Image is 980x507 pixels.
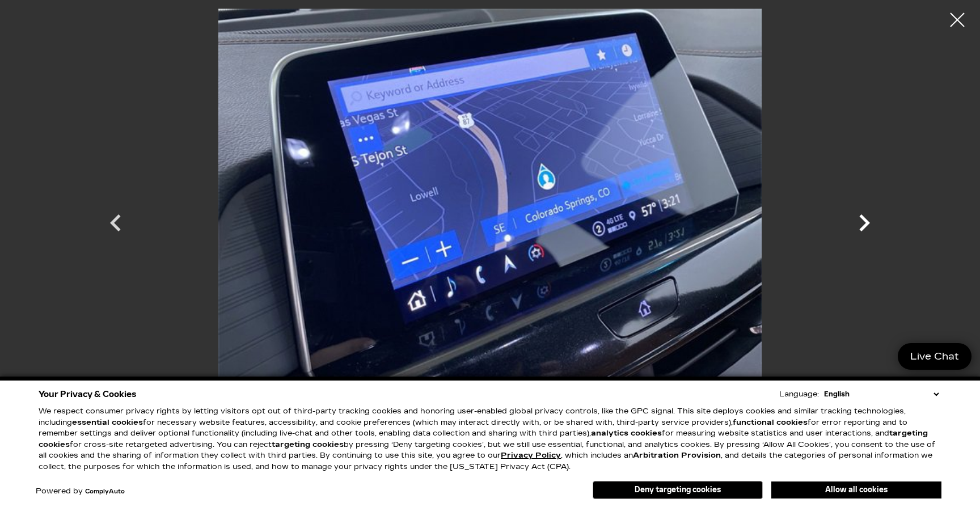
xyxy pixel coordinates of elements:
[99,200,133,251] div: Previous
[85,488,125,495] a: ComplyAuto
[39,429,928,449] strong: targeting cookies
[821,388,941,400] select: Language Select
[771,481,941,498] button: Allow all cookies
[39,406,941,472] p: We respect consumer privacy rights by letting visitors opt out of third-party tracking cookies an...
[72,418,143,427] strong: essential cookies
[272,440,344,449] strong: targeting cookies
[898,343,971,370] a: Live Chat
[847,200,881,251] div: Next
[593,481,763,499] button: Deny targeting cookies
[501,451,561,460] u: Privacy Policy
[779,391,819,398] div: Language:
[36,488,125,495] div: Powered by
[591,429,662,438] strong: analytics cookies
[733,418,808,427] strong: functional cookies
[150,9,830,416] img: New 2025 Crystal White Tricoat Cadillac Premium Luxury image 22
[905,350,965,363] span: Live Chat
[633,451,721,460] strong: Arbitration Provision
[39,386,137,402] span: Your Privacy & Cookies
